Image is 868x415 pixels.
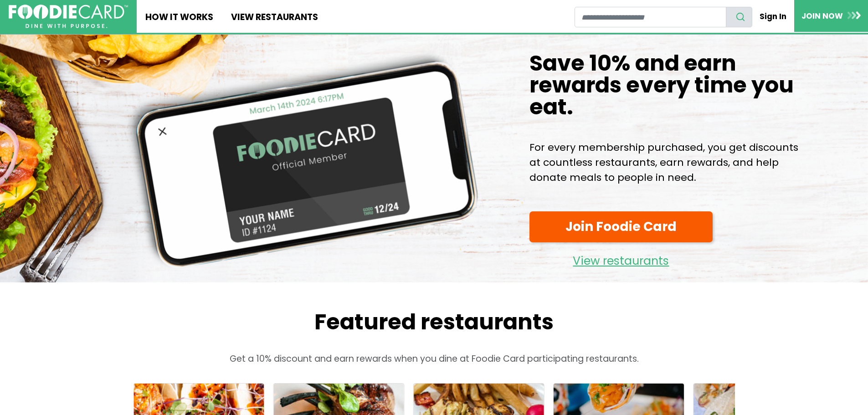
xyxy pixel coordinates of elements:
button: search [726,7,752,27]
input: restaurant search [575,7,726,27]
img: FoodieCard; Eat, Drink, Save, Donate [9,5,128,29]
h1: Save 10% and earn rewards every time you eat. [529,52,798,118]
p: Get a 10% discount and earn rewards when you dine at Foodie Card participating restaurants. [115,353,753,366]
p: For every membership purchased, you get discounts at countless restaurants, earn rewards, and hel... [529,140,798,185]
a: Sign In [752,6,794,26]
h2: Featured restaurants [115,309,753,335]
a: View restaurants [529,247,713,270]
a: Join Foodie Card [529,211,713,243]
